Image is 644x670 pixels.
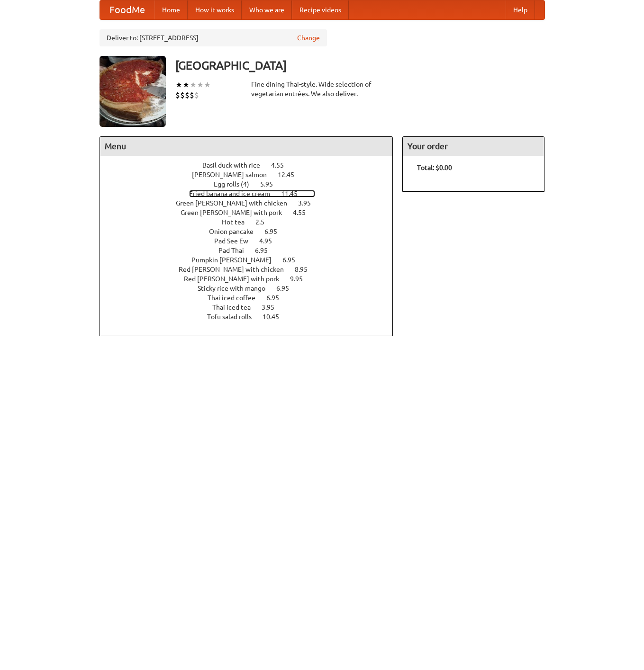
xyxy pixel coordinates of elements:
span: Red [PERSON_NAME] with chicken [179,266,293,273]
h4: Your order [403,137,544,156]
span: Red [PERSON_NAME] with pork [184,275,289,283]
span: 4.95 [259,237,281,245]
a: Pad Thai 6.95 [218,247,285,254]
b: Total: $0.00 [417,164,452,171]
li: ★ [204,80,211,90]
a: Pad See Ew 4.95 [214,237,290,245]
span: 6.95 [276,285,299,292]
span: Hot tea [222,218,254,226]
span: Sticky rice with mango [198,285,275,292]
span: [PERSON_NAME] salmon [192,171,276,179]
span: Tofu salad rolls [207,313,261,321]
span: 6.95 [255,247,277,254]
span: Egg rolls (4) [214,180,259,188]
a: [PERSON_NAME] salmon 12.45 [192,171,312,179]
a: Red [PERSON_NAME] with chicken 8.95 [179,266,325,273]
a: Fried banana and ice cream 11.45 [189,190,315,197]
a: Hot tea 2.5 [222,218,282,226]
span: Thai iced coffee [208,294,265,302]
h4: Menu [100,137,393,156]
div: Deliver to: [STREET_ADDRESS] [100,29,327,46]
a: Egg rolls (4) 5.95 [214,180,290,188]
a: Thai iced coffee 6.95 [208,294,297,302]
a: Home [154,0,188,19]
a: Sticky rice with mango 6.95 [198,285,307,292]
a: Tofu salad rolls 10.45 [207,313,297,321]
span: Green [PERSON_NAME] with pork [181,209,291,216]
span: 4.55 [271,161,293,169]
li: $ [190,90,194,100]
a: Green [PERSON_NAME] with pork 4.55 [181,209,323,216]
li: $ [185,90,190,100]
span: 3.95 [262,304,284,311]
span: 6.95 [266,294,289,302]
span: 3.95 [298,199,320,207]
span: 6.95 [264,228,287,235]
li: $ [194,90,199,100]
a: FoodMe [100,0,154,19]
li: $ [175,90,180,100]
a: How it works [188,0,242,19]
span: Fried banana and ice cream [189,190,280,197]
span: Green [PERSON_NAME] with chicken [176,199,297,207]
span: 6.95 [282,256,305,264]
li: ★ [190,80,197,90]
li: ★ [175,80,182,90]
span: Pad Thai [218,247,254,254]
span: Basil duck with rice [202,161,270,169]
a: Who we are [242,0,292,19]
a: Green [PERSON_NAME] with chicken 3.95 [176,199,328,207]
span: 4.55 [293,209,315,216]
a: Change [297,33,320,43]
a: Red [PERSON_NAME] with pork 9.95 [184,275,320,283]
div: Fine dining Thai-style. Wide selection of vegetarian entrées. We also deliver. [251,80,393,98]
span: 9.95 [290,275,312,283]
span: 12.45 [278,171,304,179]
span: 2.5 [255,218,274,226]
span: Pad See Ew [214,237,258,245]
li: ★ [197,80,204,90]
a: Basil duck with rice 4.55 [202,161,301,169]
li: $ [180,90,185,100]
a: Recipe videos [292,0,349,19]
span: 10.45 [263,313,289,321]
h3: [GEOGRAPHIC_DATA] [175,56,545,75]
span: Thai iced tea [212,304,260,311]
li: ★ [182,80,190,90]
span: 8.95 [295,266,317,273]
span: Pumpkin [PERSON_NAME] [191,256,281,264]
a: Thai iced tea 3.95 [212,304,292,311]
span: Onion pancake [209,228,263,235]
a: Pumpkin [PERSON_NAME] 6.95 [191,256,313,264]
span: 11.45 [281,190,307,197]
span: 5.95 [260,180,282,188]
a: Help [506,0,535,19]
img: angular.jpg [100,56,166,127]
a: Onion pancake 6.95 [209,228,295,235]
